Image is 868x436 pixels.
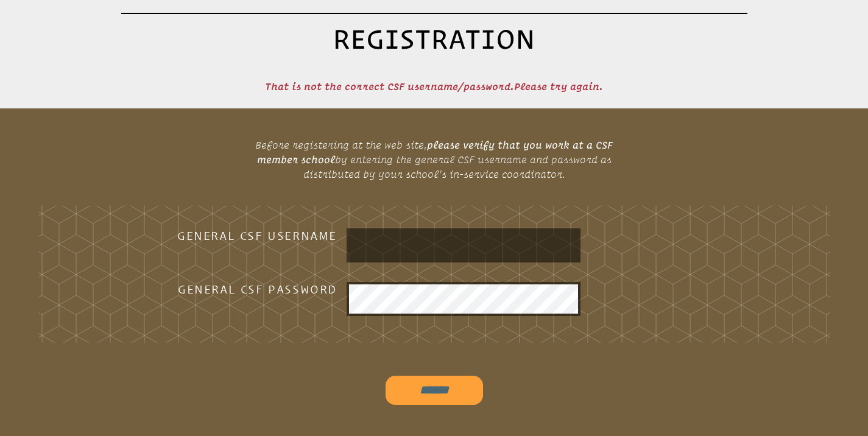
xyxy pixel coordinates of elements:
[235,133,634,186] p: Before registering at the web site, by entering the general CSF username and password as distribu...
[257,139,613,165] b: please verify that you work at a CSF member school
[142,228,337,243] h3: General CSF Username
[235,74,634,99] p: That is not the correct CSF username/password.
[121,13,747,65] h1: Registration
[514,81,603,92] span: Please try again.
[142,282,337,297] h3: General CSF Password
